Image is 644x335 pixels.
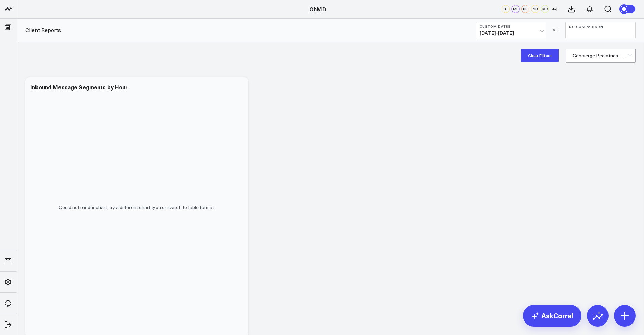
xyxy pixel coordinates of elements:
[480,30,543,36] span: [DATE] - [DATE]
[552,7,558,11] span: + 4
[502,5,510,13] div: GT
[59,205,215,210] p: Could not render chart, try a different chart type or switch to table format.
[309,5,326,13] a: OhMD
[523,305,581,327] a: AskCorral
[541,5,549,13] div: MR
[521,5,529,13] div: HR
[531,5,539,13] div: NB
[511,5,520,13] div: MH
[550,28,562,32] div: VS
[565,22,636,38] button: No Comparison
[569,25,632,29] b: No Comparison
[480,24,543,28] b: Custom Dates
[551,5,559,13] button: +4
[25,26,61,34] a: Client Reports
[521,49,559,62] button: Clear Filters
[30,83,128,91] div: Inbound Message Segments by Hour
[476,22,546,38] button: Custom Dates[DATE]-[DATE]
